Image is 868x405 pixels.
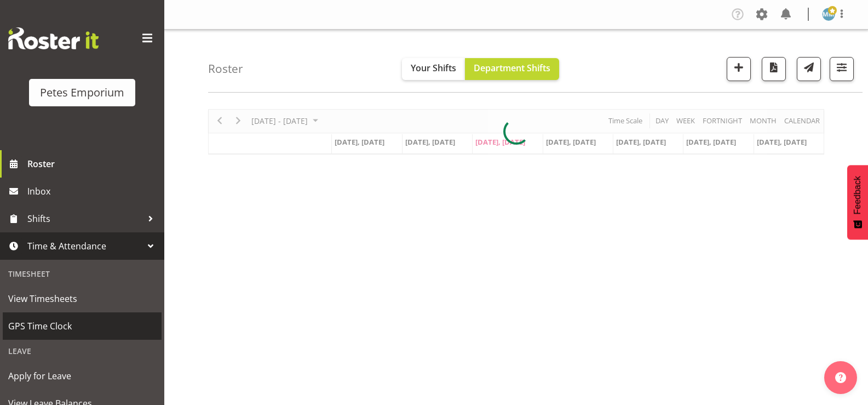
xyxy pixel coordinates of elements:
button: Filter Shifts [830,57,854,81]
span: Apply for Leave [8,368,156,384]
button: Department Shifts [465,58,559,80]
div: Timesheet [3,263,162,285]
h4: Roster [208,62,243,75]
a: Apply for Leave [3,362,162,390]
a: View Timesheets [3,285,162,312]
div: Petes Emporium [40,84,124,101]
img: mandy-mosley3858.jpg [822,8,835,21]
span: Time & Attendance [27,238,142,254]
span: Roster [27,156,159,172]
button: Your Shifts [402,58,465,80]
div: Leave [3,340,162,362]
span: Inbox [27,183,159,199]
button: Feedback - Show survey [847,165,868,239]
span: Feedback [853,176,863,214]
button: Send a list of all shifts for the selected filtered period to all rostered employees. [797,57,821,81]
img: help-xxl-2.png [835,372,846,383]
span: Shifts [27,210,142,227]
img: Rosterit website logo [8,27,99,49]
span: GPS Time Clock [8,318,156,334]
span: Your Shifts [411,62,456,74]
span: Department Shifts [474,62,550,74]
a: GPS Time Clock [3,312,162,340]
span: View Timesheets [8,290,156,307]
button: Add a new shift [727,57,751,81]
button: Download a PDF of the roster according to the set date range. [762,57,786,81]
